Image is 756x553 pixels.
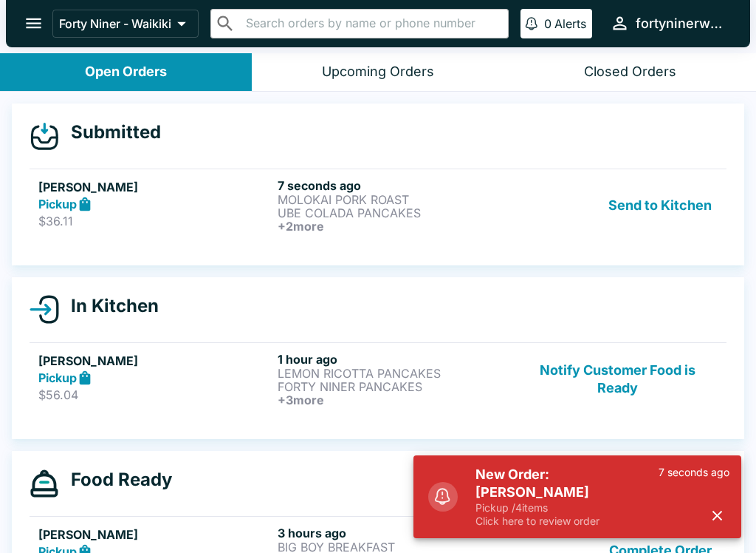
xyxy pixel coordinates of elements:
[602,178,718,233] button: Send to Kitchen
[59,295,159,317] h4: In Kitchen
[59,16,171,31] p: Forty Niner - Waikiki
[554,16,586,31] p: Alerts
[278,367,511,380] p: LEMON RICOTTA PANCAKES
[322,64,434,81] div: Upcoming Orders
[278,220,511,233] h6: + 2 more
[584,64,676,81] div: Closed Orders
[30,342,726,415] a: [PERSON_NAME]Pickup$56.041 hour agoLEMON RICOTTA PANCAKESFORTY NINER PANCAKES+3moreNotify Custome...
[38,387,272,402] p: $56.04
[278,393,511,407] h6: + 3 more
[278,178,511,193] h6: 7 seconds ago
[38,370,77,385] strong: Pickup
[518,352,718,407] button: Notify Customer Food is Ready
[15,4,52,42] button: open drawer
[278,526,511,540] h6: 3 hours ago
[85,64,167,81] div: Open Orders
[38,214,272,228] p: $36.11
[38,178,272,196] h5: [PERSON_NAME]
[38,352,272,370] h5: [PERSON_NAME]
[30,169,726,242] a: [PERSON_NAME]Pickup$36.117 seconds agoMOLOKAI PORK ROASTUBE COLADA PANCAKES+2moreSend to Kitchen
[38,197,77,211] strong: Pickup
[59,121,161,143] h4: Submitted
[544,16,551,31] p: 0
[52,10,199,38] button: Forty Niner - Waikiki
[59,469,172,491] h4: Food Ready
[604,7,732,39] button: fortyninerwaikiki
[475,515,659,528] p: Click here to review order
[38,526,272,543] h5: [PERSON_NAME]
[278,206,511,220] p: UBE COLADA PANCAKES
[278,352,511,367] h6: 1 hour ago
[475,466,659,501] h5: New Order: [PERSON_NAME]
[241,13,502,34] input: Search orders by name or phone number
[659,466,729,479] p: 7 seconds ago
[278,380,511,393] p: FORTY NINER PANCAKES
[278,193,511,206] p: MOLOKAI PORK ROAST
[475,501,659,515] p: Pickup / 4 items
[636,15,726,33] div: fortyninerwaikiki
